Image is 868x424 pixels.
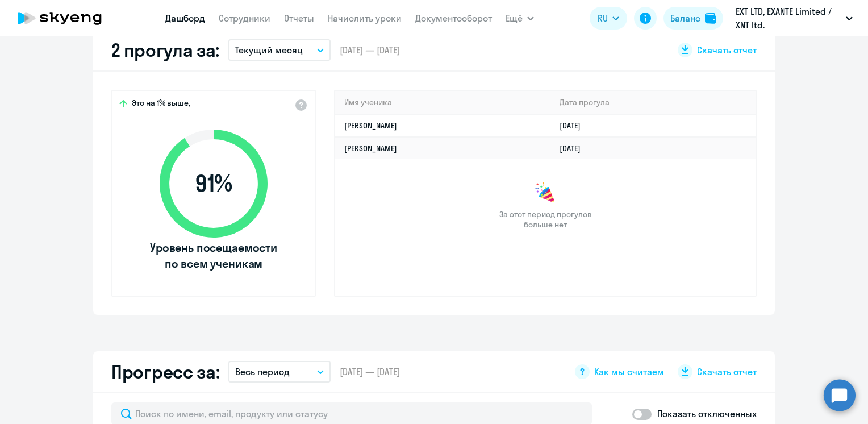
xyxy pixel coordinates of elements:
button: Текущий месяц [228,39,331,61]
h2: Прогресс за: [111,360,219,383]
button: EXT LTD, ‎EXANTE Limited / XNT ltd. [730,5,858,32]
span: Ещё [506,11,523,25]
span: [DATE] — [DATE] [340,44,400,56]
h2: 2 прогула за: [111,39,219,61]
span: Как мы считаем [594,365,664,378]
th: Дата прогула [550,91,756,114]
span: Это на 1% выше, [132,98,190,111]
div: Баланс [670,11,700,25]
button: Балансbalance [663,7,723,30]
a: Документооборот [415,13,492,24]
p: EXT LTD, ‎EXANTE Limited / XNT ltd. [736,5,841,32]
a: Сотрудники [219,13,270,24]
img: congrats [534,182,557,205]
a: [PERSON_NAME] [344,120,397,131]
span: Скачать отчет [697,365,757,378]
a: Отчеты [284,13,314,24]
p: Показать отключенных [657,407,757,421]
span: [DATE] — [DATE] [340,365,400,378]
p: Текущий месяц [235,43,303,57]
span: За этот период прогулов больше нет [498,209,593,230]
button: RU [590,7,627,30]
a: [DATE] [560,120,590,131]
span: RU [598,11,608,25]
button: Ещё [506,7,534,30]
img: balance [705,13,716,24]
button: Весь период [228,361,331,383]
span: 91 % [148,170,279,197]
span: Скачать отчет [697,44,757,56]
a: Начислить уроки [328,13,402,24]
p: Весь период [235,365,290,379]
th: Имя ученика [335,91,550,114]
a: [DATE] [560,143,590,153]
a: Дашборд [165,13,205,24]
a: [PERSON_NAME] [344,143,397,153]
span: Уровень посещаемости по всем ученикам [148,240,279,272]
